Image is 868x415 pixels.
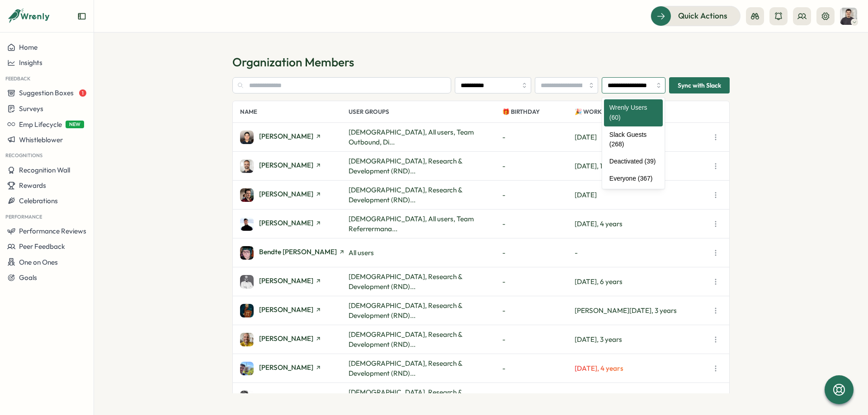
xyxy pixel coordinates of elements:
[575,306,709,316] p: [PERSON_NAME][DATE], 3 years
[240,217,254,231] img: Ben Deger
[604,153,663,170] div: Deactivated (39)
[651,6,741,26] button: Quick Actions
[259,248,337,255] span: Bendte [PERSON_NAME]
[349,186,462,204] span: [DEMOGRAPHIC_DATA], Research & Development (RND)...
[575,248,709,258] p: -
[240,333,349,346] a: Brian Ramirez[PERSON_NAME]
[259,364,313,371] span: [PERSON_NAME]
[259,393,313,400] span: [PERSON_NAME]
[575,190,709,200] p: [DATE]
[232,54,730,70] h1: Organization Members
[240,159,254,173] img: Andrea Verlicchi
[66,121,84,128] span: NEW
[19,227,86,235] span: Performance Reviews
[240,275,349,289] a: Benjamin Wollmer[PERSON_NAME]
[575,335,709,345] p: [DATE], 3 years
[240,246,254,260] img: Bendte Wehner
[77,12,86,21] button: Expand sidebar
[349,301,462,320] span: [DEMOGRAPHIC_DATA], Research & Development (RND)...
[259,335,313,342] span: [PERSON_NAME]
[240,304,254,317] img: Benny Wehner
[349,157,462,175] span: [DEMOGRAPHIC_DATA], Research & Development (RND)...
[840,8,857,25] img: Simon Head
[240,188,254,202] img: Artur Lerm
[502,277,575,287] p: -
[349,128,474,146] span: [DEMOGRAPHIC_DATA], All users, Team Outbound, Di...
[259,133,313,140] span: [PERSON_NAME]
[19,58,42,67] span: Insights
[79,89,86,97] span: 1
[604,126,663,153] div: Slack Guests (268)
[19,89,74,97] span: Suggestion Boxes
[240,362,254,375] img: Daniel Brandes
[349,272,462,291] span: [DEMOGRAPHIC_DATA], Research & Development (RND)...
[669,77,730,93] button: Sync with Slack
[502,364,575,373] p: -
[575,132,709,142] p: [DATE]
[240,275,254,289] img: Benjamin Wollmer
[502,161,575,171] p: -
[575,161,709,171] p: [DATE], 1 year
[575,101,709,122] p: 🎉 Work Anniversary
[502,132,575,142] p: -
[240,101,349,122] p: Name
[259,306,313,313] span: [PERSON_NAME]
[502,335,575,345] p: -
[502,248,575,258] p: -
[575,277,709,287] p: [DATE], 6 years
[349,248,374,257] span: All users
[604,99,663,126] div: Wrenly Users (60)
[19,43,38,51] span: Home
[259,277,313,284] span: [PERSON_NAME]
[502,190,575,200] p: -
[575,219,709,229] p: [DATE], 4 years
[240,391,349,404] a: Daniel Ebel[PERSON_NAME]
[259,191,313,197] span: [PERSON_NAME]
[240,188,349,202] a: Artur Lerm[PERSON_NAME]
[678,10,727,22] span: Quick Actions
[19,181,46,190] span: Rewards
[502,306,575,316] p: -
[575,392,709,402] p: [DATE], 2 years
[19,258,58,266] span: One on Ones
[502,219,575,229] p: -
[604,170,663,187] div: Everyone (367)
[240,131,254,144] img: Alex Tornero
[240,362,349,375] a: Daniel Brandes[PERSON_NAME]
[349,359,462,378] span: [DEMOGRAPHIC_DATA], Research & Development (RND)...
[19,166,70,174] span: Recognition Wall
[502,101,575,122] p: 🎁 Birthday
[575,364,709,373] p: [DATE], 4 years
[678,78,721,93] span: Sync with Slack
[19,196,58,205] span: Celebrations
[349,330,462,349] span: [DEMOGRAPHIC_DATA], Research & Development (RND)...
[19,104,43,113] span: Surveys
[240,131,349,144] a: Alex Tornero[PERSON_NAME]
[240,391,254,404] img: Daniel Ebel
[349,101,502,122] p: User Groups
[240,333,254,346] img: Brian Ramirez
[19,120,62,129] span: Emp Lifecycle
[19,135,63,144] span: Whistleblower
[349,388,462,406] span: [DEMOGRAPHIC_DATA], Research & Development (RND)...
[240,217,349,231] a: Ben Deger[PERSON_NAME]
[240,246,349,260] a: Bendte WehnerBendte [PERSON_NAME]
[259,219,313,226] span: [PERSON_NAME]
[349,214,474,233] span: [DEMOGRAPHIC_DATA], All users, Team Referrermana...
[240,159,349,173] a: Andrea Verlicchi[PERSON_NAME]
[19,242,65,251] span: Peer Feedback
[19,273,37,282] span: Goals
[240,304,349,317] a: Benny Wehner[PERSON_NAME]
[259,162,313,168] span: [PERSON_NAME]
[502,392,575,402] p: -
